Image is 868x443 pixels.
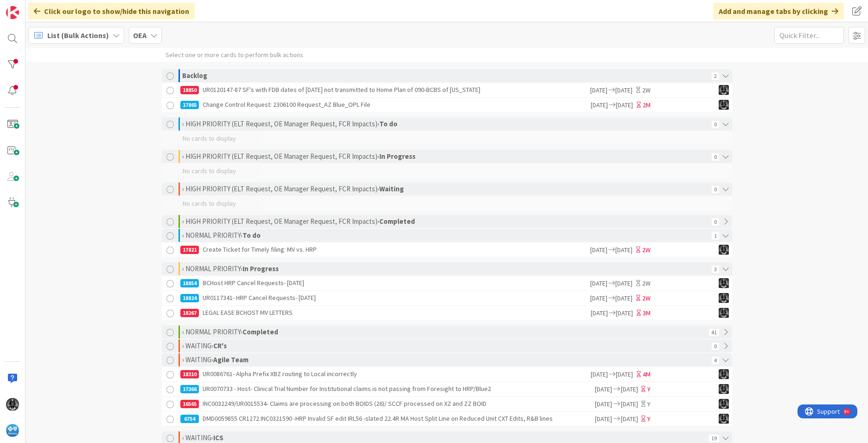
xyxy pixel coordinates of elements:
[615,245,634,255] span: [DATE]
[180,246,199,254] div: 17821
[6,6,19,19] img: Visit kanbanzone.com
[379,152,415,161] b: In Progress
[719,245,729,255] img: KG
[162,412,732,426] a: 6754DMD0059855 CR1272 INC0321590 -HRP Invalid SF edit IRL56 -slated 22.4R MA Host Split Line on R...
[719,85,729,95] img: KG
[162,397,732,411] a: 16565INC0032249/UR0015534- Claims are processing on both BOIDS (26)/ SCCF processed on XZ and ZZ ...
[643,308,651,318] div: 3M
[180,294,199,302] div: 18824
[182,150,709,163] div: › HIGH PRIORITY (ELT Request, OE Manager Request, FCR Impacts) ›
[712,357,719,364] span: 4
[589,370,608,379] span: [DATE]
[162,382,732,396] a: 17366UR0070733 - Host- Clinical Trial Number for Institutional claims is not passing from Foresig...
[594,399,612,409] span: [DATE]
[615,293,634,303] span: [DATE]
[180,309,199,317] div: 18267
[719,293,729,303] img: KG
[621,414,639,424] span: [DATE]
[162,164,732,178] div: No cards to display
[213,433,223,442] b: ICS
[213,341,227,350] b: CR's
[180,276,589,290] div: BCHost HRP Cancel Requests- [DATE]
[709,435,719,442] span: 19
[243,231,261,240] b: To do
[589,85,607,95] span: [DATE]
[182,117,709,130] div: › HIGH PRIORITY (ELT Request, OE Manager Request, FCR Impacts) ›
[180,385,199,393] div: 17366
[243,327,278,336] b: Completed
[19,1,42,13] span: Support
[162,306,732,320] a: 18267LEGAL EASE BCHOST MV LETTERS[DATE][DATE]3MKG
[180,397,594,411] div: INC0032249/UR0015534- Claims are processing on both BOIDS (26)/ SCCF processed on XZ and ZZ BOID
[643,100,651,110] div: 2M
[712,72,719,80] span: 2
[162,196,732,210] div: No cards to display
[589,293,607,303] span: [DATE]
[28,3,195,20] div: Click our logo to show/hide this navigation
[182,339,709,352] div: › WAITING ›
[719,399,729,409] img: KG
[6,398,19,411] img: KG
[647,384,651,394] div: Y
[180,243,589,257] div: Create Ticket for Timely filing: MV vs. HRP
[642,245,651,255] div: 2W
[621,399,639,409] span: [DATE]
[647,399,651,409] div: Y
[133,31,147,40] b: OEA
[180,86,199,94] div: 18850
[719,100,729,110] img: KG
[182,71,207,80] b: Backlog
[589,308,608,318] span: [DATE]
[182,229,709,242] div: › NORMAL PRIORITY ›
[647,414,651,424] div: Y
[162,131,732,145] div: No cards to display
[180,83,589,97] div: UR0120147-87 SF's with FDB dates of [DATE] not transmitted to Home Plan of 090-BCBS of [US_STATE]
[243,264,279,273] b: In Progress
[712,153,719,161] span: 0
[180,400,199,408] div: 16565
[642,85,651,95] div: 2W
[719,369,729,379] img: KG
[180,279,199,287] div: 18854
[6,424,19,437] img: avatar
[615,279,634,288] span: [DATE]
[621,384,639,394] span: [DATE]
[379,217,415,226] b: Completed
[719,414,729,424] img: KG
[180,370,199,378] div: 18310
[712,232,719,240] span: 1
[709,329,719,336] span: 41
[180,412,594,426] div: DMD0059855 CR1272 INC0321590 -HRP Invalid SF edit IRL56 -slated 22.4R MA Host Split Line on Reduc...
[642,279,651,288] div: 2W
[589,279,607,288] span: [DATE]
[712,343,719,350] span: 0
[712,218,719,226] span: 0
[712,121,719,128] span: 0
[47,4,51,11] div: 9+
[719,384,729,394] img: KG
[719,278,729,288] img: KG
[47,30,109,41] span: List (Bulk Actions)
[162,83,732,97] a: 18850UR0120147-87 SF's with FDB dates of [DATE] not transmitted to Home Plan of 090-BCBS of [US_S...
[616,100,634,110] span: [DATE]
[162,98,732,112] a: 17865Change Control Request: 2306100 Request_AZ Blue_OPL File[DATE][DATE]2MKG
[379,119,397,128] b: To do
[774,27,844,44] input: Quick Filter...
[182,182,709,195] div: › HIGH PRIORITY (ELT Request, OE Manager Request, FCR Impacts) ›
[182,215,709,228] div: › HIGH PRIORITY (ELT Request, OE Manager Request, FCR Impacts) ›
[213,355,249,364] b: Agile Team
[182,262,709,275] div: › NORMAL PRIORITY ›
[162,276,732,290] a: 18854BCHost HRP Cancel Requests- [DATE][DATE][DATE]2WKG
[615,85,634,95] span: [DATE]
[712,186,719,193] span: 0
[166,48,303,62] div: Select one or more cards to perform bulk actions
[180,382,594,396] div: UR0070733 - Host- Clinical Trial Number for Institutional claims is not passing from Foresight to...
[594,414,612,424] span: [DATE]
[162,291,732,305] a: 18824UR0117341- HRP Cancel Requests- [DATE][DATE][DATE]2WKG
[712,266,719,273] span: 3
[182,353,709,366] div: › WAITING ›
[180,101,199,109] div: 17865
[643,370,651,379] div: 4M
[180,306,589,320] div: LEGAL EASE BCHOST MV LETTERS
[589,245,607,255] span: [DATE]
